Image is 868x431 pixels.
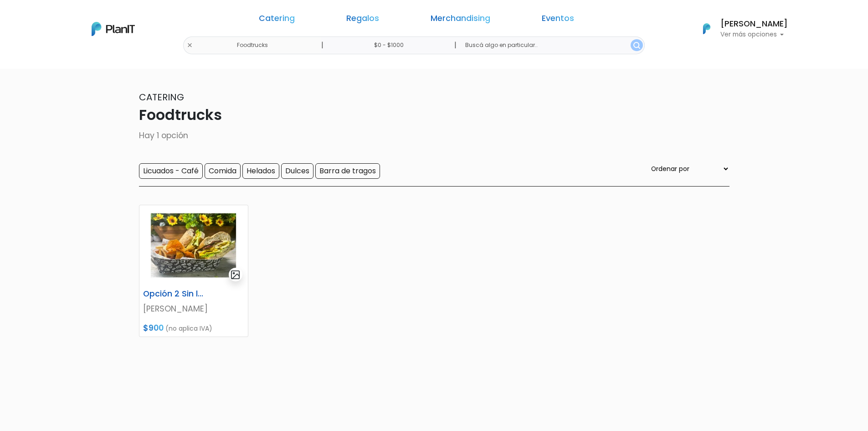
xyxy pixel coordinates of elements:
[346,15,379,26] a: Regalos
[139,205,248,286] img: thumb_image__copia___copia___copia___copia___copia___copia___copia___copia___copia___copia___copi...
[139,130,729,141] p: Hay 1 opción
[165,324,212,333] span: (no aplica IVA)
[697,19,717,39] img: PlanIt Logo
[458,36,644,54] input: Buscá algo en particular..
[139,90,729,104] p: Catering
[691,17,788,41] button: PlanIt Logo [PERSON_NAME] Ver más opciones
[720,31,788,38] p: Ver más opciones
[454,40,457,51] p: |
[281,163,313,179] input: Dulces
[720,20,788,28] h6: [PERSON_NAME]
[321,40,324,51] p: |
[315,163,380,179] input: Barra de tragos
[205,163,241,179] input: Comida
[633,42,640,49] img: search_button-432b6d5273f82d61273b3651a40e1bd1b912527efae98b1b7a1b2c0702e16a8d.svg
[230,270,241,280] img: gallery-light
[139,205,248,337] a: gallery-light Opción 2 Sin la presencia del Foodtruck [PERSON_NAME] $900 (no aplica IVA)
[139,104,729,126] p: Foodtrucks
[138,289,212,299] h6: Opción 2 Sin la presencia del Foodtruck
[242,163,279,179] input: Helados
[187,42,193,48] img: close-6986928ebcb1d6c9903e3b54e860dbc4d054630f23adef3a32610726dff6a82b.svg
[143,303,244,315] p: [PERSON_NAME]
[139,163,203,179] input: Licuados - Café
[143,322,164,333] span: $900
[92,22,135,36] img: PlanIt Logo
[259,15,295,26] a: Catering
[542,15,574,26] a: Eventos
[431,15,490,26] a: Merchandising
